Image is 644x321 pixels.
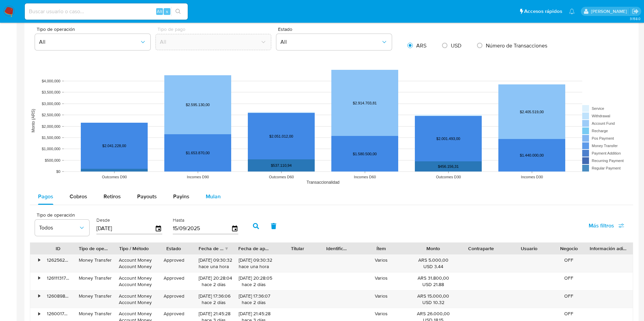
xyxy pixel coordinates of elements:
a: Salir [632,8,639,15]
button: search-icon [171,7,185,16]
span: Alt [157,8,162,15]
a: Notificaciones [569,8,575,14]
p: gustavo.deseta@mercadolibre.com [591,8,629,15]
input: Buscar usuario o caso... [25,7,188,16]
span: 3.158.0 [630,16,641,21]
span: s [166,8,168,15]
span: Accesos rápidos [524,8,562,15]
